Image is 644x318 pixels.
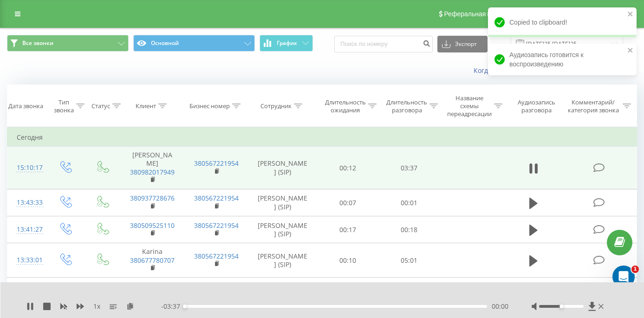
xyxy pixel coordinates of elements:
[17,194,37,212] div: 13:43:33
[512,98,560,114] div: Аудиозапись разговора
[130,221,175,230] a: 380509525110
[120,147,184,189] td: [PERSON_NAME]
[248,243,317,278] td: [PERSON_NAME] (SIP)
[248,189,317,216] td: [PERSON_NAME] (SIP)
[386,98,427,114] div: Длительность разговора
[120,243,184,278] td: Karina
[17,221,37,239] div: 13:41:27
[437,36,488,52] button: Экспорт
[8,102,43,110] div: Дата звонка
[248,216,317,243] td: [PERSON_NAME] (SIP)
[317,216,378,243] td: 00:17
[378,243,440,278] td: 05:01
[194,221,239,230] a: 380567221954
[474,66,637,75] a: Когда данные могут отличаться от других систем
[260,102,292,110] div: Сотрудник
[488,44,637,75] div: Аудиозапись готовится к воспроизведению
[17,251,37,269] div: 13:33:01
[189,102,230,110] div: Бизнес номер
[194,252,239,260] a: 380567221954
[627,10,634,19] button: close
[566,98,620,114] div: Комментарий/категория звонка
[7,128,637,147] td: Сегодня
[260,35,313,52] button: График
[492,302,508,311] span: 00:00
[130,194,175,202] a: 380937728676
[130,168,175,176] a: 380982017949
[277,40,297,46] span: График
[161,302,185,311] span: - 03:37
[334,36,433,52] input: Поиск по номеру
[22,39,53,47] span: Все звонки
[378,189,440,216] td: 00:01
[488,7,637,37] div: Copied to clipboard!
[317,243,378,278] td: 00:10
[631,266,639,273] span: 1
[91,102,110,110] div: Статус
[54,98,74,114] div: Тип звонка
[317,147,378,189] td: 00:12
[7,35,129,52] button: Все звонки
[130,256,175,265] a: 380677780707
[378,216,440,243] td: 00:18
[317,189,378,216] td: 00:07
[447,94,492,118] div: Название схемы переадресации
[194,159,239,168] a: 380567221954
[612,266,635,288] iframe: Intercom live chat
[325,98,366,114] div: Длительность ожидания
[133,35,255,52] button: Основной
[444,10,520,18] span: Реферальная программа
[136,102,156,110] div: Клиент
[183,305,187,308] div: Accessibility label
[248,147,317,189] td: [PERSON_NAME] (SIP)
[378,147,440,189] td: 03:37
[627,46,634,55] button: close
[194,194,239,202] a: 380567221954
[93,302,100,311] span: 1 x
[559,305,563,308] div: Accessibility label
[17,159,37,177] div: 15:10:17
